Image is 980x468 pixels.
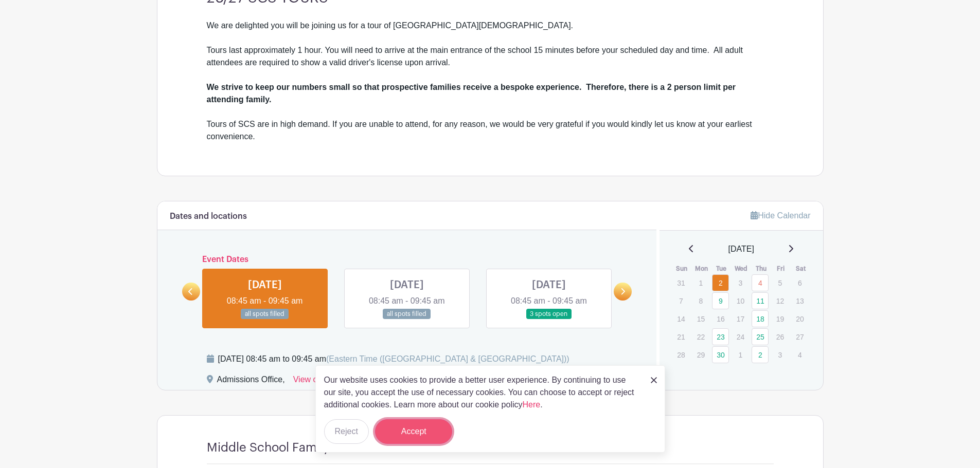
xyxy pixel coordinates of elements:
[207,440,452,455] h4: Middle School Family Tour - Please select 1
[751,264,771,274] th: Thu
[772,329,789,345] p: 26
[791,264,811,274] th: Sat
[326,354,569,363] span: (Eastern Time ([GEOGRAPHIC_DATA] & [GEOGRAPHIC_DATA]))
[712,311,729,327] p: 16
[207,20,774,143] div: We are delighted you will be joining us for a tour of [GEOGRAPHIC_DATA][DEMOGRAPHIC_DATA]. Tours ...
[791,275,808,291] p: 6
[791,293,808,309] p: 13
[772,311,789,327] p: 19
[752,346,769,363] a: 2
[293,373,341,390] a: View on Map
[523,400,541,409] a: Here
[732,275,749,291] p: 3
[324,419,369,444] button: Reject
[692,275,709,291] p: 1
[771,264,791,274] th: Fri
[791,329,808,345] p: 27
[752,274,769,291] a: 4
[712,292,729,309] a: 9
[712,346,729,363] a: 30
[772,347,789,363] p: 3
[711,264,732,274] th: Tue
[728,243,754,255] span: [DATE]
[772,275,789,291] p: 5
[752,310,769,327] a: 18
[672,347,689,363] p: 28
[772,293,789,309] p: 12
[672,293,689,309] p: 7
[752,328,769,345] a: 25
[672,311,689,327] p: 14
[791,311,808,327] p: 20
[672,275,689,291] p: 31
[692,264,712,274] th: Mon
[692,311,709,327] p: 15
[218,353,569,365] div: [DATE] 08:45 am to 09:45 am
[791,347,808,363] p: 4
[712,274,729,291] a: 2
[732,293,749,309] p: 10
[692,347,709,363] p: 29
[692,329,709,345] p: 22
[692,293,709,309] p: 8
[672,264,692,274] th: Sun
[207,83,736,104] strong: We strive to keep our numbers small so that prospective families receive a bespoke experience. Th...
[732,347,749,363] p: 1
[672,329,689,345] p: 21
[217,373,285,390] div: Admissions Office,
[651,377,657,383] img: close_button-5f87c8562297e5c2d7936805f587ecaba9071eb48480494691a3f1689db116b3.svg
[732,264,752,274] th: Wed
[200,255,614,265] h6: Event Dates
[732,329,749,345] p: 24
[732,311,749,327] p: 17
[324,374,640,411] p: Our website uses cookies to provide a better user experience. By continuing to use our site, you ...
[752,292,769,309] a: 11
[712,328,729,345] a: 23
[375,419,452,444] button: Accept
[751,211,810,220] a: Hide Calendar
[170,212,247,221] h6: Dates and locations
